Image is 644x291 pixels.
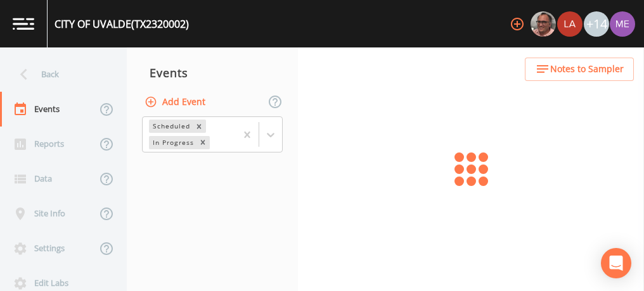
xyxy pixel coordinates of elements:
img: d4d65db7c401dd99d63b7ad86343d265 [610,11,635,37]
img: e2d790fa78825a4bb76dcb6ab311d44c [531,11,556,37]
div: Remove In Progress [196,136,210,149]
span: Notes to Sampler [550,61,624,77]
button: Add Event [142,90,210,114]
div: Mike Franklin [530,11,557,37]
div: Remove Scheduled [192,120,206,133]
div: +14 [584,11,609,37]
div: Lauren Saenz [557,11,583,37]
div: CITY OF UVALDE (TX2320002) [55,16,189,32]
img: cf6e799eed601856facf0d2563d1856d [557,11,583,37]
img: logo [13,18,34,30]
div: Events [127,57,298,89]
div: Scheduled [149,120,192,133]
div: Open Intercom Messenger [601,248,631,278]
div: In Progress [149,136,196,149]
button: Notes to Sampler [525,58,634,81]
